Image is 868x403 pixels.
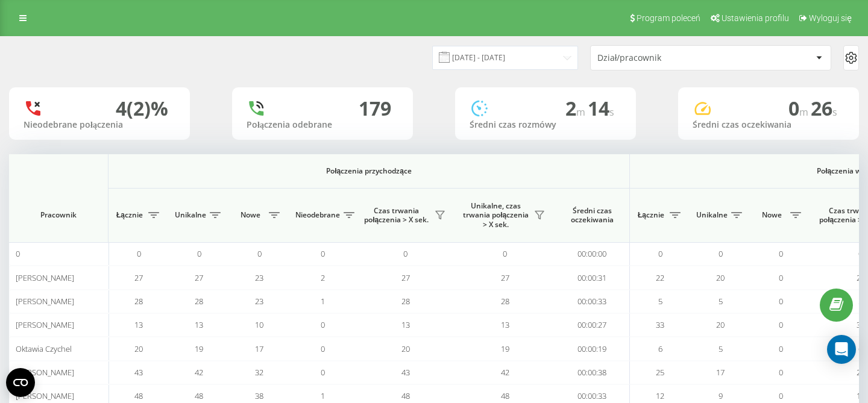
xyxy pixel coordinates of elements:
span: m [799,105,811,119]
span: 5 [719,343,723,354]
span: 28 [195,296,203,307]
span: 13 [195,319,203,330]
span: s [609,105,614,119]
span: 0 [779,343,783,354]
span: 0 [779,272,783,283]
span: 48 [134,390,143,401]
span: 23 [255,296,263,307]
td: 00:00:38 [555,361,630,384]
span: Program poleceń [637,13,700,23]
span: 48 [501,390,509,401]
span: Połączenia przychodzące [140,166,598,176]
span: 0 [321,319,325,330]
span: 0 [779,248,783,259]
span: Unikalne [696,210,728,220]
div: Średni czas oczekiwania [693,120,844,130]
span: 0 [321,248,325,259]
span: Wyloguj się [809,13,852,23]
span: 1 [321,296,325,307]
span: 14 [588,95,614,121]
span: 43 [401,367,410,378]
span: Pracownik [19,210,98,220]
span: 0 [503,248,507,259]
span: 13 [401,319,410,330]
span: [PERSON_NAME] [16,390,74,401]
div: 4 (2)% [116,97,168,120]
span: Oktawia Czychel [16,343,72,354]
div: Dział/pracownik [597,53,741,63]
span: 0 [788,95,811,121]
span: 22 [857,272,865,283]
div: Średni czas rozmówy [470,120,621,130]
td: 00:00:00 [555,242,630,266]
span: Łącznie [636,210,666,220]
span: 25 [656,367,664,378]
span: 0 [16,248,20,259]
span: 26 [811,95,837,121]
span: 0 [858,248,863,259]
span: 6 [858,343,863,354]
span: 2 [321,272,325,283]
span: 0 [257,248,262,259]
span: 48 [195,390,203,401]
span: Łącznie [115,210,145,220]
span: 20 [134,343,143,354]
span: 0 [403,248,407,259]
span: 0 [321,367,325,378]
span: 5 [719,296,723,307]
span: 22 [656,272,664,283]
span: 17 [716,367,725,378]
span: 32 [255,367,263,378]
span: 6 [658,343,662,354]
span: 28 [401,296,410,307]
span: 0 [137,248,141,259]
span: 0 [779,296,783,307]
span: 10 [255,319,263,330]
span: 27 [401,272,410,283]
span: 48 [401,390,410,401]
span: [PERSON_NAME] [16,272,74,283]
span: 0 [779,390,783,401]
div: Nieodebrane połączenia [24,120,175,130]
span: 1 [321,390,325,401]
span: 19 [195,343,203,354]
span: 5 [858,296,863,307]
span: [PERSON_NAME] [16,367,74,378]
span: 0 [658,248,662,259]
span: 9 [719,390,723,401]
span: Nowe [756,210,787,220]
span: m [576,105,588,119]
td: 00:00:27 [555,313,630,337]
span: 42 [501,367,509,378]
span: Unikalne [175,210,206,220]
span: 2 [565,95,588,121]
div: 179 [359,97,391,120]
span: 23 [255,272,263,283]
span: s [832,105,837,119]
span: [PERSON_NAME] [16,296,74,307]
span: Unikalne, czas trwania połączenia > X sek. [461,201,530,230]
span: 42 [195,367,203,378]
span: 17 [255,343,263,354]
span: 25 [857,367,865,378]
span: 12 [656,390,664,401]
span: 5 [658,296,662,307]
div: Połączenia odebrane [247,120,398,130]
span: Średni czas oczekiwania [564,206,620,225]
div: Open Intercom Messenger [827,335,856,364]
span: 33 [656,319,664,330]
span: 13 [134,319,143,330]
span: 43 [134,367,143,378]
span: 20 [401,343,410,354]
span: Nieodebrane [295,210,340,220]
span: 20 [716,319,725,330]
span: 19 [501,343,509,354]
td: 00:00:31 [555,266,630,289]
td: 00:00:33 [555,290,630,313]
span: [PERSON_NAME] [16,319,74,330]
span: 0 [321,343,325,354]
span: 33 [857,319,865,330]
button: Open CMP widget [6,368,35,397]
span: Nowe [235,210,265,220]
span: 28 [501,296,509,307]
